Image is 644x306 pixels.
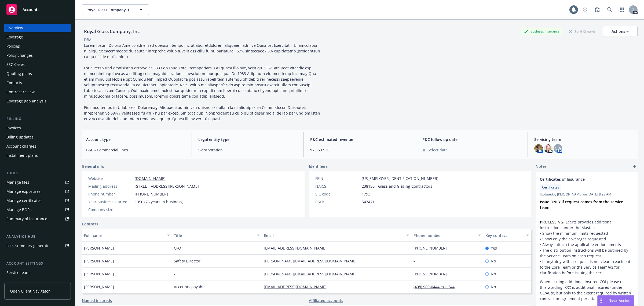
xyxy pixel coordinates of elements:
div: Account settings [4,261,71,266]
span: Nova Assist [609,298,630,303]
a: Policy changes [4,51,71,60]
span: 1950 (75 years in business) [135,199,183,205]
div: Loss summary generator [6,241,51,250]
div: Company size [88,207,133,212]
a: Accounts [4,2,71,17]
span: [US_EMPLOYER_IDENTIFICATION_NUMBER] [362,176,438,181]
div: Coverage gap analysis [6,97,46,105]
div: Website [88,176,133,181]
span: Accounts [23,8,39,12]
a: Named insureds [82,298,112,303]
span: General info [82,163,104,169]
div: Policies [6,42,20,51]
div: Title [174,233,254,238]
button: Royal Glass Company, Inc [82,4,149,15]
a: [PHONE_NUMBER] [414,245,451,251]
div: CSLB [315,199,360,205]
div: Billing [4,116,71,122]
div: Billing updates [6,133,34,141]
div: FEIN [315,176,360,181]
span: Servicing team [534,137,633,142]
div: Manage files [6,178,29,187]
img: photo [544,144,552,153]
span: S-corporation [198,147,297,153]
span: [PERSON_NAME] [84,284,114,290]
span: [STREET_ADDRESS][PERSON_NAME] [135,183,199,189]
button: Nova Assist [597,295,634,306]
a: Summary of insurance [4,215,71,223]
span: 1793 [362,191,370,197]
a: [EMAIL_ADDRESS][DOMAIN_NAME] [264,284,331,289]
div: Contacts [6,79,22,87]
span: P&C follow up date [422,137,521,142]
a: Sales relationships [4,277,71,286]
span: Accounts payable [174,284,206,290]
div: Invoices [6,124,21,132]
div: Policy changes [6,51,33,60]
div: Coverage [6,33,23,41]
div: Tools [4,170,71,176]
a: Quoting plans [4,69,71,78]
a: Coverage [4,33,71,41]
span: [PHONE_NUMBER] [135,191,168,197]
span: Identifiers [309,163,328,169]
span: Royal Glass Company, Inc [86,7,133,13]
a: Manage files [4,178,71,187]
div: Total Rewards [566,28,598,35]
a: Affiliated accounts [309,298,343,303]
span: Select date [428,147,448,153]
span: CFO [174,245,181,251]
div: Royal Glass Company, Inc [82,28,142,35]
button: Key contact [483,229,531,242]
a: Report a Bug [592,4,603,15]
strong: Issue ONLY if request comes from the service team [540,199,624,210]
a: Coverage gap analysis [4,97,71,105]
div: Email [264,233,403,238]
div: Full name [84,233,164,238]
span: [PERSON_NAME] [84,258,114,264]
a: Billing updates [4,133,71,141]
p: When issuing additional insured COI please use this wording: XXX is additional insured (under GL/... [540,279,633,301]
span: NW [555,146,561,151]
a: [DOMAIN_NAME] [135,176,166,181]
span: Updated by [PERSON_NAME] on [DATE] 8:23 AM [540,192,633,197]
button: Email [262,229,411,242]
em: first [608,265,614,270]
span: Yes [491,245,497,251]
a: Contacts [4,79,71,87]
p: • Ecerts provides additional instructions under the Master. • Show the minimum limits requested •... [540,219,633,276]
a: add [631,163,638,170]
button: Full name [82,229,172,242]
div: Mailing address [88,183,133,189]
span: Certificates [542,185,559,190]
span: [PERSON_NAME] [84,245,114,251]
button: Actions [603,26,638,37]
button: Phone number [411,229,483,242]
div: Contract review [6,88,35,96]
span: 238150 - Glass and Glazing Contractors [362,183,432,189]
div: Summary of insurance [6,215,47,223]
div: DBA: - [84,37,94,42]
a: Contacts [82,221,98,227]
span: P&C estimated revenue [310,137,409,142]
div: Overview [6,24,23,32]
a: Contract review [4,88,71,96]
div: Manage certificates [6,196,42,205]
div: Quoting plans [6,69,32,78]
span: $73,537.30 [310,147,409,153]
div: NAICS [315,183,360,189]
a: [PERSON_NAME][EMAIL_ADDRESS][DOMAIN_NAME] [264,271,361,276]
div: Account charges [6,142,36,151]
span: - [135,207,136,212]
a: Switch app [617,4,627,15]
a: (408) 969-0444 ext. 244 [414,284,459,289]
div: Analytics hub [4,234,71,239]
span: Lorem Ipsum Dolorsi Ame co adi el sed doeiusm tempo inc utlabor etdolorem aliquaeni adm ve Quisno... [84,43,321,121]
a: Manage exposures [4,187,71,196]
div: SIC code [315,191,360,197]
span: No [491,258,496,264]
div: Actions [612,26,629,37]
a: Invoices [4,124,71,132]
a: [EMAIL_ADDRESS][DOMAIN_NAME] [264,245,331,251]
